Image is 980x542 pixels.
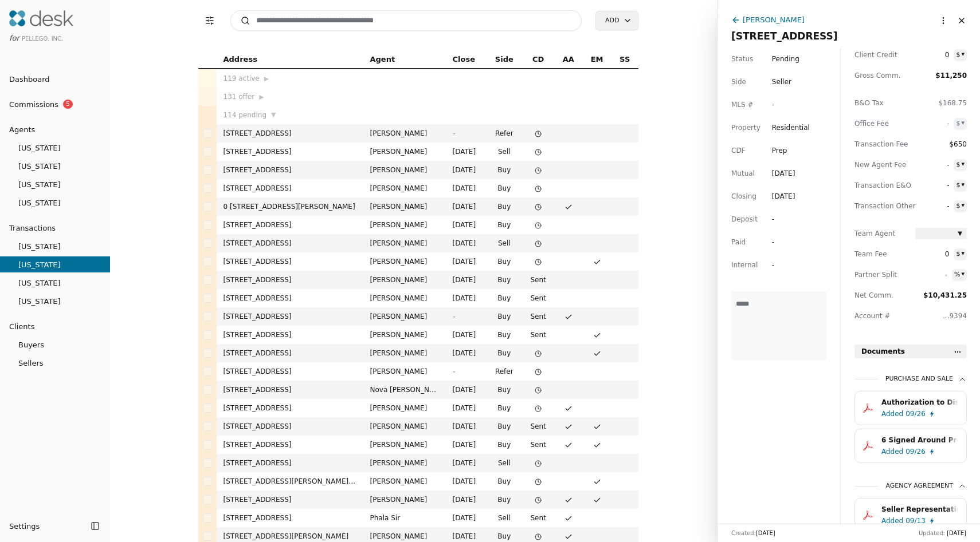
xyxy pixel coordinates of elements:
[731,145,746,156] span: CDF
[915,49,949,61] span: 0
[938,99,967,107] span: $168.75
[772,147,787,155] span: Prep
[961,248,965,259] div: ▾
[217,362,363,381] td: [STREET_ADDRESS]
[854,159,906,171] span: New Agent Fee
[854,118,906,129] div: Office Fee
[5,517,87,535] button: Settings
[854,70,906,81] span: Gross Comm.
[772,99,826,110] span: -
[731,213,758,225] span: Deposit
[881,434,958,446] div: 6 Signed Around Proof of Funds [STREET_ADDRESS]pdf
[961,49,965,60] div: ▾
[487,417,522,436] td: Buy
[854,269,906,280] span: Partner Split
[772,236,793,248] div: -
[487,399,522,417] td: Buy
[772,259,793,271] div: -
[961,159,965,169] div: ▾
[915,248,949,260] span: 0
[446,399,487,417] td: [DATE]
[952,269,967,280] button: %
[530,276,546,284] span: Sent
[446,216,487,234] td: [DATE]
[935,72,967,80] span: $11,250
[217,399,363,417] td: [STREET_ADDRESS]
[885,374,967,384] div: Purchase and Sale
[487,179,522,197] td: Buy
[854,49,906,61] span: Client Credit
[954,248,967,260] button: $
[772,122,810,133] span: Residential
[363,472,446,490] td: [PERSON_NAME]
[217,326,363,344] td: [STREET_ADDRESS]
[591,53,603,66] span: EM
[854,498,967,532] button: Seller Representation Agreement.pdfAdded09/13
[923,291,967,299] span: $10,431.25
[446,197,487,216] td: [DATE]
[731,76,746,88] span: Side
[363,197,446,216] td: [PERSON_NAME]
[446,326,487,344] td: [DATE]
[363,161,446,179] td: [PERSON_NAME]
[217,417,363,436] td: [STREET_ADDRESS]
[446,344,487,362] td: [DATE]
[446,436,487,454] td: [DATE]
[854,200,906,212] span: Transaction Other
[217,307,363,326] td: [STREET_ADDRESS]
[363,252,446,271] td: [PERSON_NAME]
[915,159,949,171] span: -
[530,514,546,522] span: Sent
[217,472,363,490] td: [STREET_ADDRESS][PERSON_NAME][PERSON_NAME]
[881,397,958,408] div: Authorization to Disburse [PERSON_NAME] Money - [STREET_ADDRESS]pdf
[224,73,356,84] div: 119 active
[487,161,522,179] td: Buy
[881,408,903,420] div: Added
[446,143,487,161] td: [DATE]
[446,289,487,307] td: [DATE]
[530,441,546,449] span: Sent
[487,509,522,527] td: Sell
[731,122,761,133] span: Property
[532,53,544,66] span: CD
[772,168,795,179] div: [DATE]
[772,76,791,88] span: Seller
[363,179,446,197] td: [PERSON_NAME]
[217,344,363,362] td: [STREET_ADDRESS]
[370,53,395,66] span: Agent
[363,289,446,307] td: [PERSON_NAME]
[363,490,446,509] td: [PERSON_NAME]
[954,200,967,212] button: $
[958,229,962,239] span: ▼
[905,446,926,457] div: 09/26
[530,294,546,302] span: Sent
[363,326,446,344] td: [PERSON_NAME]
[217,271,363,289] td: [STREET_ADDRESS]
[854,180,906,191] span: Transaction E&O
[363,362,446,381] td: [PERSON_NAME]
[487,289,522,307] td: Buy
[961,269,965,279] div: ▾
[563,53,574,66] span: AA
[854,290,906,301] span: Net Comm.
[217,252,363,271] td: [STREET_ADDRESS]
[9,520,40,532] span: Settings
[731,28,966,44] span: [STREET_ADDRESS]
[854,228,906,239] span: Team Agent
[961,118,965,128] div: ▾
[915,139,967,150] span: $650
[453,312,455,321] span: -
[363,124,446,143] td: [PERSON_NAME]
[446,179,487,197] td: [DATE]
[446,490,487,509] td: [DATE]
[453,129,455,137] span: -
[731,529,775,537] div: Created:
[954,118,967,129] button: $
[217,289,363,307] td: [STREET_ADDRESS]
[530,422,546,430] span: Sent
[217,436,363,454] td: [STREET_ADDRESS]
[363,216,446,234] td: [PERSON_NAME]
[947,530,966,536] span: [DATE]
[217,216,363,234] td: [STREET_ADDRESS]
[363,417,446,436] td: [PERSON_NAME]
